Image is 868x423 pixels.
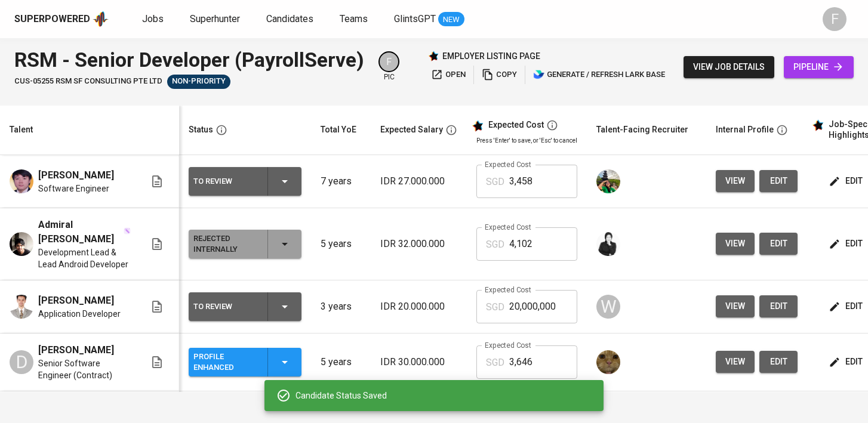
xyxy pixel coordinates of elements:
[812,119,824,131] img: glints_star.svg
[716,295,755,317] button: view
[431,68,466,82] span: open
[725,236,745,251] span: view
[428,66,469,84] a: open
[476,136,577,145] p: Press 'Enter' to save, or 'Esc' to cancel
[684,56,774,78] button: view job details
[380,300,457,314] p: IDR 20.000.000
[380,237,457,251] p: IDR 32.000.000
[533,68,665,82] span: generate / refresh lark base
[831,236,863,251] span: edit
[784,56,854,78] a: pipeline
[340,12,370,27] a: Teams
[759,170,798,192] button: edit
[142,13,164,24] span: Jobs
[321,122,356,137] div: Total YoE
[380,174,457,189] p: IDR 27.000.000
[38,343,114,357] span: [PERSON_NAME]
[769,354,788,369] span: edit
[378,51,399,82] div: pic
[38,183,109,194] span: Software Engineer
[479,66,520,84] button: copy
[442,50,540,62] p: employer listing page
[596,350,620,374] img: ec6c0910-f960-4a00-a8f8-c5744e41279e.jpg
[38,308,121,320] span: Application Developer
[826,351,867,373] button: edit
[189,167,301,196] button: To Review
[716,351,755,373] button: view
[716,233,755,255] button: view
[486,356,504,370] p: SGD
[486,175,504,189] p: SGD
[378,51,399,72] div: F
[759,351,798,373] button: edit
[488,120,544,131] div: Expected Cost
[142,12,166,27] a: Jobs
[533,69,545,81] img: lark
[193,299,258,314] div: To Review
[831,299,863,314] span: edit
[823,7,847,31] div: F
[14,45,364,75] div: RSM - Senior Developer (PayrollServe)
[167,75,230,89] div: Talent(s) in Pipeline’s Final Stages
[759,233,798,255] button: edit
[769,174,788,189] span: edit
[321,237,361,251] p: 5 years
[769,299,788,314] span: edit
[716,122,774,137] div: Internal Profile
[380,355,457,369] p: IDR 30.000.000
[321,174,361,189] p: 7 years
[14,76,162,87] span: CUS-05255 RSM SF CONSULTING PTE LTD
[693,60,765,75] span: view job details
[167,76,230,87] span: Non-Priority
[716,170,755,192] button: view
[10,350,33,374] div: D
[189,348,301,376] button: Profile Enhanced
[340,13,368,24] span: Teams
[38,357,131,381] span: Senior Software Engineer (Contract)
[438,14,464,26] span: NEW
[769,236,788,251] span: edit
[296,390,594,402] div: Candidate Status Saved
[596,122,688,137] div: Talent-Facing Recruiter
[190,13,240,24] span: Superhunter
[266,13,313,24] span: Candidates
[793,60,844,75] span: pipeline
[38,294,114,308] span: [PERSON_NAME]
[190,12,242,27] a: Superhunter
[725,354,745,369] span: view
[189,230,301,258] button: Rejected Internally
[831,174,863,189] span: edit
[193,349,258,375] div: Profile Enhanced
[486,237,504,252] p: SGD
[93,10,109,28] img: app logo
[596,169,620,193] img: eva@glints.com
[831,354,863,369] span: edit
[596,232,620,256] img: medwi@glints.com
[759,295,798,317] button: edit
[394,12,464,27] a: GlintsGPT NEW
[124,227,131,234] img: magic_wand.svg
[193,231,258,257] div: Rejected Internally
[10,169,33,193] img: Ryan GUNAWAN
[10,232,33,256] img: Admiral Sultano Harly
[725,299,745,314] span: view
[10,122,33,137] div: Talent
[482,68,517,82] span: copy
[189,292,301,321] button: To Review
[266,12,316,27] a: Candidates
[530,66,668,84] button: lark generate / refresh lark base
[10,295,33,319] img: Ilham Patri
[394,13,436,24] span: GlintsGPT
[38,168,114,183] span: [PERSON_NAME]
[826,295,867,317] button: edit
[380,122,443,137] div: Expected Salary
[321,300,361,314] p: 3 years
[14,10,109,28] a: Superpoweredapp logo
[38,246,131,270] span: Development Lead & Lead Android Developer
[725,174,745,189] span: view
[14,13,90,26] div: Superpowered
